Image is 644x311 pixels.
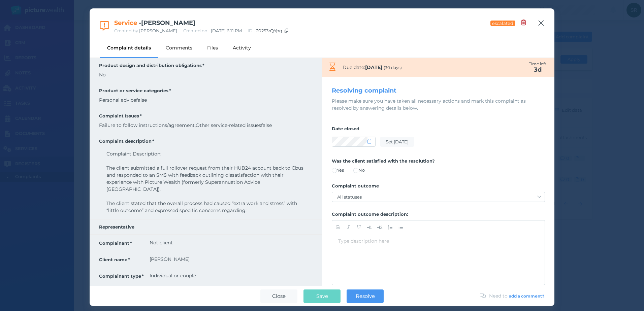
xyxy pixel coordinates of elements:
[200,38,225,58] div: Files
[211,28,242,33] span: [DATE] 6:11 PM
[248,28,254,33] span: ID:
[106,165,305,192] span: The client submitted a full rollover request from their HUB24 account back to Cbus and responded ...
[313,293,331,299] span: Save
[183,28,208,33] span: Created on:
[332,211,545,220] label: Complaint outcome description:
[383,139,411,144] span: Set [DATE]
[332,158,545,167] label: Was the client satisfied with the resolution?
[353,167,365,173] label: No
[343,64,402,70] span: Due date:
[99,273,150,279] label: Complainant type
[285,28,288,33] span: Click to copy complaint ID to clipboard
[106,151,161,157] span: Complaint Description:
[150,273,196,279] span: Individual or couple
[99,113,313,122] label: Complaint Issues
[99,257,150,262] label: Client name
[99,97,147,103] span: Personal advicefalse
[106,200,298,213] span: The client stated that the overall process had caused “extra work and stress” with “little outcom...
[99,138,313,147] label: Complaint description
[225,38,258,58] div: Activity
[137,19,195,27] span: - [PERSON_NAME]
[492,21,514,26] span: escalated
[100,38,158,58] div: Complaint details
[347,289,384,303] button: Resolve
[99,72,106,78] span: No
[99,240,150,246] label: Complainant
[538,19,544,28] button: Close
[332,167,344,173] label: Yes
[489,293,509,299] span: Need to
[150,256,190,262] span: [PERSON_NAME]
[256,28,282,33] span: Click to copy complaint ID to clipboard
[99,122,272,128] span: Failure to follow instructions/agreement, Other service-related issuesfalse
[99,88,313,97] label: Product or service categories
[534,66,542,73] span: Due 11/09/2025
[352,293,378,299] span: Resolve
[521,19,526,27] span: Delete this complaint
[269,293,289,299] span: Close
[332,87,396,94] span: Resolving complaint
[509,293,544,299] a: add a comment?
[158,38,200,58] div: Comments
[99,224,150,230] label: Representative
[303,289,341,303] button: Save
[529,61,546,66] span: Time left
[150,240,173,246] span: Not client
[99,63,313,71] label: Product design and distribution obligations
[332,183,545,192] label: Complaint outcome
[139,28,177,33] span: [PERSON_NAME]
[114,28,177,33] span: Created by
[260,289,297,303] button: Close
[365,64,382,70] strong: [DATE]
[332,98,545,112] p: Please make sure you have taken all necessary actions and mark this complaint as resolved by answ...
[380,137,414,147] button: Set [DATE]
[332,126,545,135] label: Date closed
[114,19,137,27] span: Service
[384,65,402,70] span: (30 days)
